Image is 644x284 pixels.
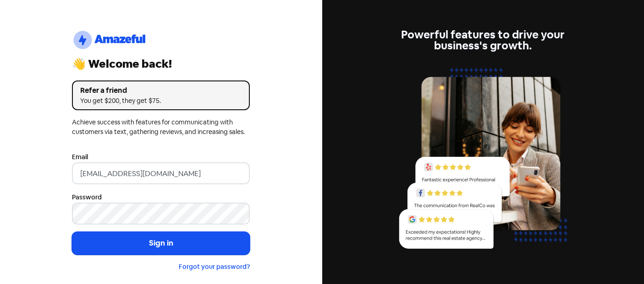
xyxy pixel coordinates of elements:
label: Email [72,152,88,162]
div: 👋 Welcome back! [72,59,250,70]
label: Password [72,193,102,202]
input: Enter your email address... [72,162,250,184]
a: Forgot your password? [179,263,250,271]
div: Powerful features to drive your business's growth. [394,29,572,51]
button: Sign in [72,232,250,255]
img: reviews [394,62,572,259]
div: Achieve success with features for communicating with customers via text, gathering reviews, and i... [72,118,250,137]
div: You get $200, they get $75. [80,96,242,106]
div: Refer a friend [80,85,242,96]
